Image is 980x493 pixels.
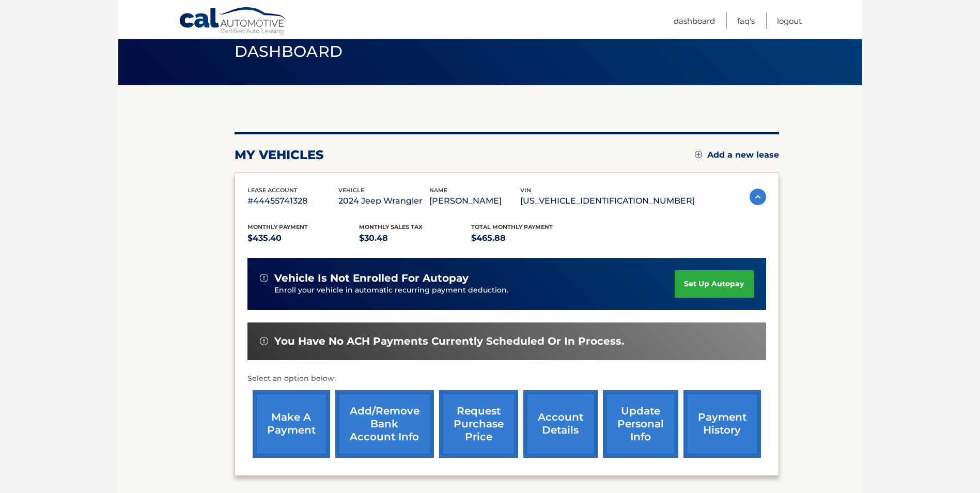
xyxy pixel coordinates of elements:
[674,12,715,29] a: Dashboard
[247,194,338,208] p: #44455741328
[247,187,298,194] span: lease account
[520,194,695,208] p: [US_VEHICLE_IDENTIFICATION_NUMBER]
[471,231,583,245] p: $465.88
[777,12,802,29] a: Logout
[429,187,447,194] span: name
[603,390,678,458] a: update personal info
[274,285,675,296] p: Enroll your vehicle in automatic recurring payment deduction.
[359,231,471,245] p: $30.48
[750,189,766,205] img: accordion-active.svg
[235,42,343,61] span: Dashboard
[429,194,520,208] p: [PERSON_NAME]
[359,223,423,230] span: Monthly sales Tax
[737,12,755,29] a: FAQ's
[247,373,766,385] p: Select an option below:
[439,390,518,458] a: request purchase price
[274,335,624,348] span: You have no ACH payments currently scheduled or in process.
[247,223,308,230] span: Monthly Payment
[338,187,364,194] span: vehicle
[253,390,330,458] a: make a payment
[523,390,598,458] a: account details
[520,187,531,194] span: vin
[471,223,553,230] span: Total Monthly Payment
[260,274,268,282] img: alert-white.svg
[260,337,268,345] img: alert-white.svg
[247,231,360,245] p: $435.40
[179,7,287,37] a: Cal Automotive
[675,270,753,298] a: set up autopay
[695,150,779,160] a: Add a new lease
[338,194,429,208] p: 2024 Jeep Wrangler
[683,390,761,458] a: payment history
[695,151,702,158] img: add.svg
[235,147,324,163] h2: my vehicles
[335,390,434,458] a: Add/Remove bank account info
[274,272,469,285] span: vehicle is not enrolled for autopay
